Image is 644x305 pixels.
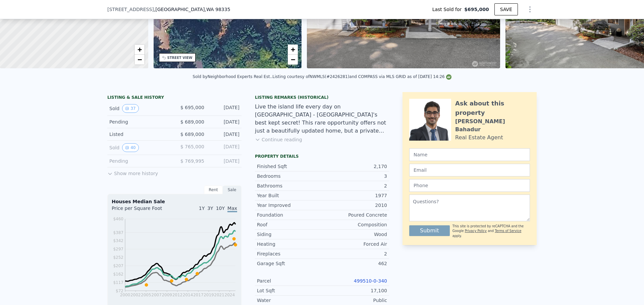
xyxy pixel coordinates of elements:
div: Bathrooms [257,182,322,189]
span: , [GEOGRAPHIC_DATA] [154,6,230,13]
a: Zoom out [135,55,145,65]
div: Sold by Neighborhood Experts Real Est. . [193,74,272,79]
span: $ 765,000 [180,144,204,149]
div: 17,100 [322,287,387,294]
tspan: 2002 [130,293,141,297]
tspan: 2007 [151,293,162,297]
span: − [291,55,295,64]
div: STREET VIEW [167,55,193,60]
a: Zoom in [135,45,145,55]
div: Public [322,297,387,304]
span: 3Y [207,206,213,211]
a: Zoom in [288,45,298,55]
div: Foundation [257,212,322,218]
div: Heating [257,241,322,247]
button: Continue reading [255,136,302,143]
div: LISTING & SALE HISTORY [107,95,241,101]
tspan: 2000 [120,293,130,297]
a: Privacy Policy [465,229,487,233]
span: 10Y [216,206,225,211]
div: Price per Square Foot [112,205,174,216]
div: Listing Remarks (Historical) [255,95,389,100]
span: $ 769,995 [180,158,204,164]
div: Sale [223,185,241,194]
div: Real Estate Agent [455,134,503,142]
div: 1977 [322,192,387,199]
div: 2010 [322,202,387,209]
span: , WA 98335 [205,7,230,12]
div: Houses Median Sale [112,198,237,205]
tspan: $460 [113,217,123,221]
input: Name [409,148,530,161]
button: Show more history [107,167,158,177]
a: Terms of Service [495,229,521,233]
tspan: 2009 [162,293,172,297]
a: Zoom out [288,55,298,65]
tspan: 2019 [204,293,214,297]
img: NWMLS Logo [446,74,451,80]
div: Forced Air [322,241,387,247]
div: Siding [257,231,322,238]
button: View historical data [122,104,139,113]
span: + [291,45,295,54]
button: View historical data [122,143,139,152]
div: Lot Sqft [257,287,322,294]
span: − [137,55,142,64]
tspan: 2005 [141,293,151,297]
div: 2,170 [322,163,387,170]
tspan: 2014 [183,293,193,297]
div: Finished Sqft [257,163,322,170]
div: [DATE] [210,143,239,152]
div: Sold [109,104,169,113]
div: 2 [322,182,387,189]
div: Parcel [257,278,322,284]
div: [DATE] [210,119,239,125]
span: Last Sold for [432,6,465,13]
div: [DATE] [210,104,239,113]
div: [DATE] [210,131,239,138]
tspan: $72 [116,289,123,293]
span: $695,000 [464,6,489,13]
div: Ask about this property [455,99,530,118]
tspan: $117 [113,280,123,285]
div: 3 [322,173,387,179]
span: $ 695,000 [180,105,204,110]
div: Listed [109,131,169,138]
div: Listing courtesy of NWMLS (#2426281) and COMPASS via MLS GRID as of [DATE] 14:26 [272,74,451,79]
tspan: $162 [113,272,123,277]
div: [PERSON_NAME] Bahadur [455,118,530,134]
span: $ 689,000 [180,119,204,125]
input: Email [409,164,530,176]
div: Fireplaces [257,250,322,257]
span: [STREET_ADDRESS] [107,6,154,13]
div: [DATE] [210,158,239,164]
div: Bedrooms [257,173,322,179]
div: Pending [109,119,169,125]
tspan: 2017 [193,293,204,297]
tspan: 2012 [172,293,183,297]
button: Submit [409,225,450,236]
div: Roof [257,221,322,228]
button: SAVE [494,3,518,15]
div: 2 [322,250,387,257]
tspan: $387 [113,230,123,235]
tspan: $207 [113,263,123,268]
div: Garage Sqft [257,260,322,267]
div: Water [257,297,322,304]
tspan: 2021 [214,293,224,297]
div: Wood [322,231,387,238]
span: + [137,45,142,54]
div: Pending [109,158,169,164]
div: Poured Concrete [322,212,387,218]
tspan: $342 [113,238,123,243]
tspan: $297 [113,247,123,251]
div: Property details [255,154,389,159]
tspan: $252 [113,255,123,260]
div: 462 [322,260,387,267]
div: Year Improved [257,202,322,209]
div: Rent [204,185,223,194]
div: Live the island life every day on [GEOGRAPHIC_DATA] - [GEOGRAPHIC_DATA]'s best kept secret! This ... [255,103,389,135]
input: Phone [409,179,530,192]
span: 1Y [199,206,205,211]
span: Max [227,206,237,212]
